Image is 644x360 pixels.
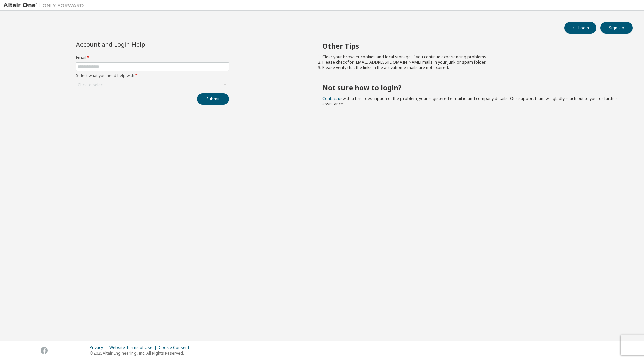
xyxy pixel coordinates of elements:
[76,81,229,89] div: Click to select
[564,22,596,34] button: Login
[322,54,621,60] li: Clear your browser cookies and local storage, if you continue experiencing problems.
[109,345,159,350] div: Website Terms of Use
[78,82,104,88] div: Click to select
[322,42,621,50] h2: Other Tips
[322,96,618,107] span: with a brief description of the problem, your registered e-mail id and company details. Our suppo...
[322,65,621,70] li: Please verify that the links in the activation e-mails are not expired.
[159,345,193,350] div: Cookie Consent
[76,42,199,47] div: Account and Login Help
[322,96,343,101] a: Contact us
[197,93,229,105] button: Submit
[3,2,87,9] img: Altair One
[322,60,621,65] li: Please check for [EMAIL_ADDRESS][DOMAIN_NAME] mails in your junk or spam folder.
[322,83,621,92] h2: Not sure how to login?
[41,347,48,354] img: facebook.svg
[76,55,229,60] label: Email
[600,22,633,34] button: Sign Up
[90,350,193,356] p: © 2025 Altair Engineering, Inc. All Rights Reserved.
[76,73,229,79] label: Select what you need help with
[90,345,109,350] div: Privacy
